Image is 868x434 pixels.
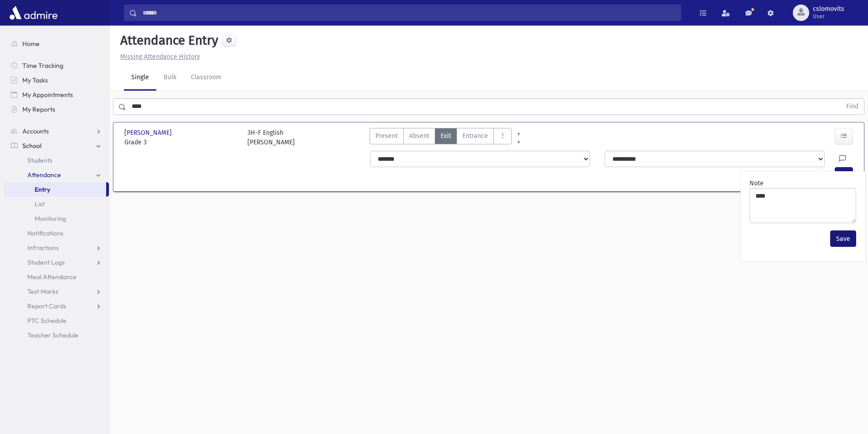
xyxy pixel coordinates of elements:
a: Home [4,36,109,51]
a: My Appointments [4,87,109,102]
label: Note [750,179,764,188]
h5: Attendance Entry [117,33,218,48]
span: User [813,13,844,20]
a: Students [4,153,109,168]
span: Time Tracking [22,61,63,70]
span: Monitoring [35,214,66,223]
span: Entry [35,185,50,194]
a: Time Tracking [4,58,109,73]
a: Notifications [4,226,109,240]
span: Report Cards [27,302,66,310]
a: Single [124,65,156,91]
span: cslomovits [813,5,844,13]
img: AdmirePro [7,4,60,22]
span: [PERSON_NAME] [124,128,174,138]
a: School [4,138,109,153]
a: List [4,197,109,211]
span: My Reports [22,105,55,113]
a: Classroom [184,65,229,91]
span: Exit [441,131,451,141]
span: List [35,200,45,208]
span: Infractions [27,244,59,252]
a: PTC Schedule [4,313,109,328]
span: Grade 3 [124,138,238,147]
span: Student Logs [27,258,65,266]
span: Home [22,40,40,48]
a: My Reports [4,102,109,117]
span: Notifications [27,229,63,237]
span: Teacher Schedule [27,331,78,339]
div: AttTypes [370,128,512,147]
button: Save [830,230,856,247]
span: PTC Schedule [27,317,67,325]
a: Meal Attendance [4,270,109,284]
span: Absent [409,131,429,141]
span: School [22,142,41,150]
span: Meal Attendance [27,273,77,281]
div: 3H-F English [PERSON_NAME] [247,128,295,147]
u: Missing Attendance History [120,53,200,61]
a: Entry [4,182,106,197]
button: Find [841,99,864,114]
span: Test Marks [27,287,58,296]
a: Student Logs [4,255,109,270]
a: Monitoring [4,211,109,226]
a: My Tasks [4,73,109,87]
span: Attendance [27,171,61,179]
a: Missing Attendance History [117,53,200,61]
a: Infractions [4,240,109,255]
a: Attendance [4,168,109,182]
a: Report Cards [4,299,109,313]
span: Present [375,131,398,141]
span: Students [27,156,52,164]
a: Bulk [156,65,184,91]
span: My Appointments [22,91,73,99]
a: Test Marks [4,284,109,299]
a: Teacher Schedule [4,328,109,342]
span: Accounts [22,127,49,135]
a: Accounts [4,124,109,138]
span: My Tasks [22,76,48,84]
input: Search [137,5,681,21]
span: Entrance [462,131,488,141]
